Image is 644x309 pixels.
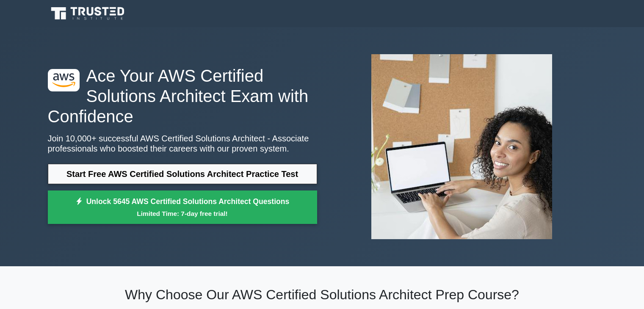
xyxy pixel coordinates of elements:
a: Unlock 5645 AWS Certified Solutions Architect QuestionsLimited Time: 7-day free trial! [48,190,317,224]
h1: Ace Your AWS Certified Solutions Architect Exam with Confidence [48,66,317,127]
h2: Why Choose Our AWS Certified Solutions Architect Prep Course? [48,287,597,303]
a: Start Free AWS Certified Solutions Architect Practice Test [48,164,317,184]
small: Limited Time: 7-day free trial! [58,209,307,218]
p: Join 10,000+ successful AWS Certified Solutions Architect - Associate professionals who boosted t... [48,133,317,154]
